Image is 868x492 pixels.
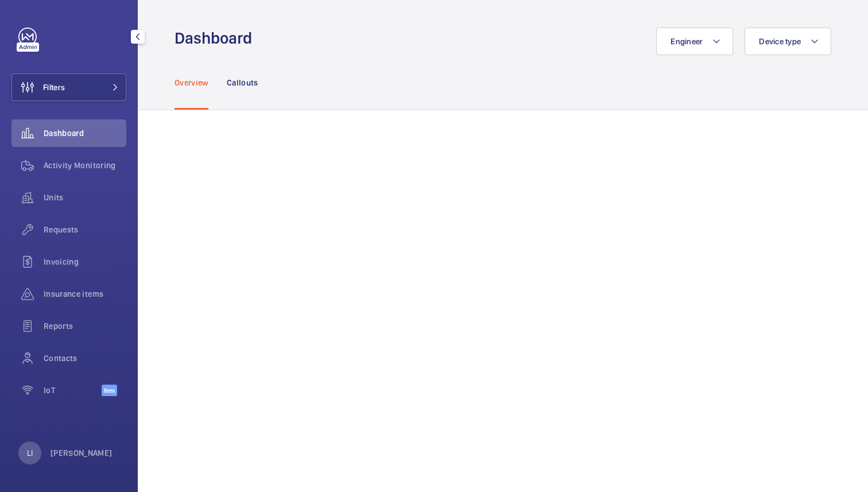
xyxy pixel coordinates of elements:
button: Filters [11,73,126,101]
span: Filters [43,82,65,93]
span: Invoicing [44,256,126,268]
p: LI [27,447,33,459]
span: Insurance items [44,288,126,300]
span: Units [44,192,126,203]
h1: Dashboard [175,28,259,49]
p: [PERSON_NAME] [51,447,113,459]
span: Activity Monitoring [44,160,126,171]
span: Beta [102,385,117,396]
span: Requests [44,224,126,235]
span: Reports [44,320,126,332]
span: Device type [759,37,801,46]
span: Contacts [44,352,126,364]
span: IoT [44,385,102,396]
button: Engineer [656,28,733,55]
p: Callouts [227,77,258,88]
p: Overview [175,77,208,88]
span: Dashboard [44,127,126,139]
span: Engineer [671,37,703,46]
button: Device type [745,28,831,55]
